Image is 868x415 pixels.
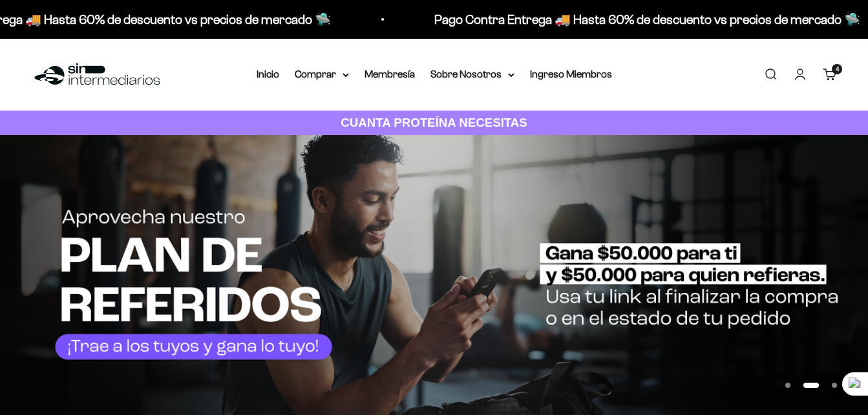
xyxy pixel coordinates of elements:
p: Pago Contra Entrega 🚚 Hasta 60% de descuento vs precios de mercado 🛸 [432,9,858,30]
a: Ingreso Miembros [530,69,612,80]
summary: Sobre Nosotros [430,66,514,83]
a: Inicio [257,69,279,80]
summary: Comprar [295,66,349,83]
strong: CUANTA PROTEÍNA NECESITAS [341,116,527,129]
a: Membresía [365,69,415,80]
span: 4 [836,66,839,72]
